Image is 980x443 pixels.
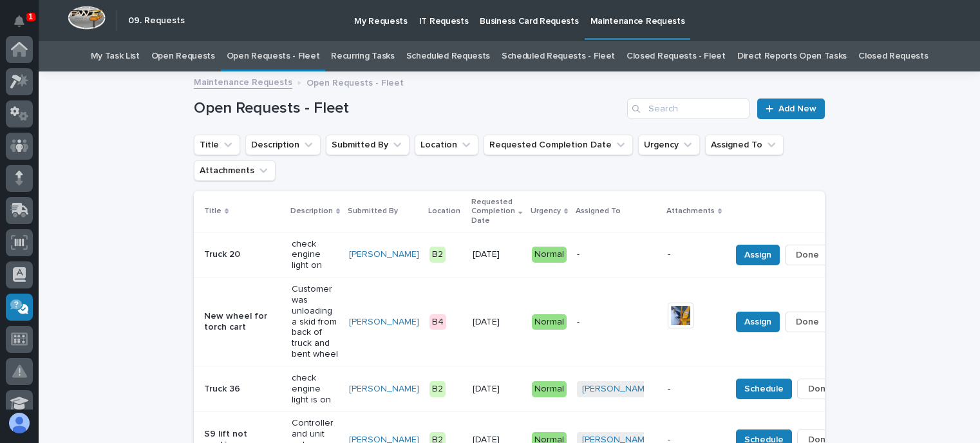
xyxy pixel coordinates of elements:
[292,373,339,405] p: check engine light is on
[429,247,446,263] div: B2
[668,249,721,260] p: -
[808,381,831,397] span: Done
[429,381,446,397] div: B2
[471,195,515,228] p: Requested Completion Date
[577,317,657,328] p: -
[797,379,842,399] button: Done
[349,384,419,395] a: [PERSON_NAME]
[757,99,825,119] a: Add New
[532,247,567,263] div: Normal
[290,204,333,218] p: Description
[638,135,700,155] button: Urgency
[227,41,320,71] a: Open Requests - Fleet
[736,379,792,399] button: Schedule
[91,41,140,71] a: My Task List
[473,317,521,328] p: [DATE]
[349,317,419,328] a: [PERSON_NAME]
[778,104,816,113] span: Add New
[6,410,33,437] button: users-avatar
[326,135,410,155] button: Submitted By
[331,41,394,71] a: Recurring Tasks
[502,41,615,71] a: Scheduled Requests - Fleet
[194,278,886,366] tr: New wheel for torch cartCustomer was unloading a skid from back of truck and bent wheel[PERSON_NA...
[705,135,784,155] button: Assigned To
[28,12,33,21] p: 1
[194,135,240,155] button: Title
[349,249,419,260] a: [PERSON_NAME]
[576,204,621,218] p: Assigned To
[194,366,886,412] tr: Truck 36check engine light is on[PERSON_NAME] B2[DATE]Normal[PERSON_NAME] -ScheduleDone
[428,204,460,218] p: Location
[744,247,771,263] span: Assign
[668,384,721,395] p: -
[737,41,847,71] a: Direct Reports Open Tasks
[627,99,749,119] input: Search
[16,15,33,36] div: Notifications1
[415,135,478,155] button: Location
[68,6,106,30] img: Workspace Logo
[429,314,446,330] div: B4
[858,41,928,71] a: Closed Requests
[204,249,281,260] p: Truck 20
[194,232,886,278] tr: Truck 20check engine light on[PERSON_NAME] B2[DATE]Normal--AssignDone
[484,135,633,155] button: Requested Completion Date
[194,99,622,118] h1: Open Requests - Fleet
[292,239,339,271] p: check engine light on
[151,41,215,71] a: Open Requests
[736,245,780,265] button: Assign
[744,381,784,397] span: Schedule
[128,15,185,26] h2: 09. Requests
[194,74,292,89] a: Maintenance Requests
[785,245,830,265] button: Done
[744,314,771,330] span: Assign
[582,384,652,395] a: [PERSON_NAME]
[473,249,521,260] p: [DATE]
[531,204,561,218] p: Urgency
[796,314,819,330] span: Done
[627,41,726,71] a: Closed Requests - Fleet
[6,8,33,35] button: Notifications
[796,247,819,263] span: Done
[348,204,398,218] p: Submitted By
[194,160,276,181] button: Attachments
[204,384,281,395] p: Truck 36
[736,312,780,332] button: Assign
[666,204,715,218] p: Attachments
[245,135,321,155] button: Description
[204,204,221,218] p: Title
[532,381,567,397] div: Normal
[204,311,281,333] p: New wheel for torch cart
[532,314,567,330] div: Normal
[473,384,521,395] p: [DATE]
[577,249,657,260] p: -
[785,312,830,332] button: Done
[406,41,490,71] a: Scheduled Requests
[306,75,404,89] p: Open Requests - Fleet
[292,284,339,360] p: Customer was unloading a skid from back of truck and bent wheel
